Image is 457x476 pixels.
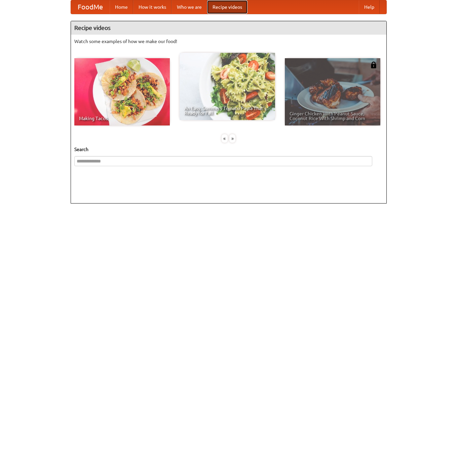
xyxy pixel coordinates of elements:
a: Recipe videos [207,0,247,14]
h4: Recipe videos [71,21,386,35]
a: An Easy, Summery Tomato Pasta That's Ready for Fall [180,53,275,120]
img: 483408.png [370,62,377,68]
div: « [222,134,228,143]
a: Home [110,0,133,14]
a: FoodMe [71,0,110,14]
p: Watch some examples of how we make our food! [74,38,383,45]
a: Making Tacos [74,58,170,125]
span: An Easy, Summery Tomato Pasta That's Ready for Fall [184,106,270,115]
a: Help [359,0,380,14]
h5: Search [74,146,383,153]
div: » [229,134,235,143]
a: How it works [133,0,172,14]
a: Who we are [172,0,207,14]
span: Making Tacos [79,116,165,121]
